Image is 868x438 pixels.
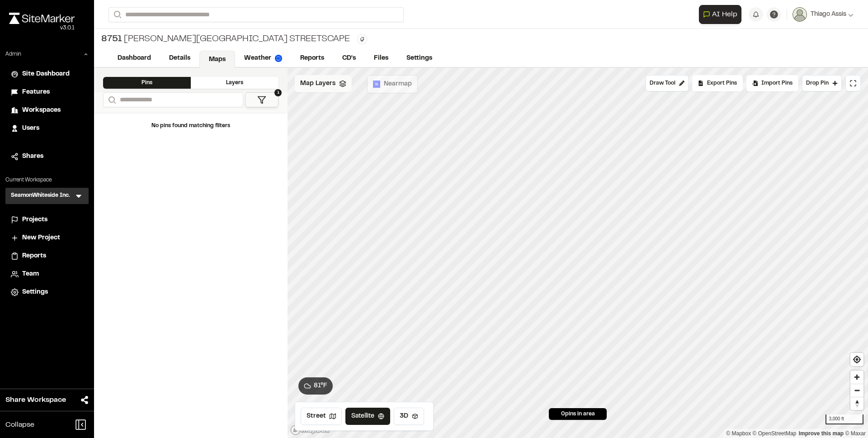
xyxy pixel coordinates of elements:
[22,152,43,162] span: Shares
[5,419,34,430] span: Collapse
[11,152,83,162] a: Shares
[850,397,863,410] button: Reset bearing to north
[333,50,365,67] a: CD's
[345,408,390,425] button: Satellite
[692,75,743,91] div: No pins available to export
[5,50,21,58] p: Admin
[11,105,83,115] a: Workspaces
[384,79,412,89] span: Nearmap
[712,9,737,20] span: AI Help
[298,377,333,395] button: 81°F
[22,215,47,225] span: Projects
[826,414,863,424] div: 3,000 ft
[707,79,737,87] span: Export Pins
[850,397,863,410] span: Reset bearing to north
[101,33,122,46] span: 8751
[650,79,675,87] span: Draw Tool
[397,50,441,67] a: Settings
[22,69,70,79] span: Site Dashboard
[11,191,70,200] h3: SeamonWhiteside Inc.
[235,50,291,67] a: Weather
[753,430,797,437] a: OpenStreetMap
[199,51,235,68] a: Maps
[11,269,83,279] a: Team
[811,10,846,19] span: Thiago Assis
[22,233,60,243] span: New Project
[806,79,829,87] span: Drop Pin
[793,7,807,22] img: User
[191,77,278,89] div: Layers
[850,371,863,384] button: Zoom in
[394,408,424,425] button: 3D
[850,384,863,397] span: Zoom out
[22,269,39,279] span: Team
[761,79,793,87] span: Import Pins
[11,87,83,97] a: Features
[11,69,83,79] a: Site Dashboard
[22,124,39,133] span: Users
[22,251,46,261] span: Reports
[101,33,350,46] div: [PERSON_NAME][GEOGRAPHIC_DATA] Streetscape
[850,384,863,397] button: Zoom out
[561,410,595,418] span: 0 pins in area
[245,92,278,107] button: 1
[373,81,380,88] img: Nearmap
[11,124,83,133] a: Users
[301,408,342,425] button: Street
[108,50,160,67] a: Dashboard
[365,50,397,67] a: Files
[22,105,61,115] span: Workspaces
[793,7,854,22] button: Thiago Assis
[275,55,282,62] img: precipai.png
[646,75,689,91] button: Draw Tool
[300,79,335,89] span: Map Layers
[160,50,199,67] a: Details
[726,430,751,437] a: Mapbox
[11,251,83,261] a: Reports
[103,92,119,107] button: Search
[5,176,89,184] p: Current Workspace
[802,75,842,91] button: Drop Pin
[11,233,83,243] a: New Project
[850,353,863,366] button: Find my location
[357,34,367,44] button: Edit Tags
[103,77,191,89] div: Pins
[288,68,868,438] canvas: Map
[5,395,66,405] span: Share Workspace
[22,87,50,97] span: Features
[746,75,798,91] div: Import Pins into your project
[845,430,866,437] a: Maxar
[314,381,327,391] span: 81 ° F
[699,5,745,24] div: Open AI Assistant
[699,5,741,24] button: Open AI Assistant
[9,13,75,24] img: rebrand.png
[274,89,282,96] span: 1
[9,24,75,32] div: Oh geez...please don't...
[151,124,230,128] span: No pins found matching filters
[11,287,83,297] a: Settings
[11,215,83,225] a: Projects
[367,75,418,93] button: Nearmap
[108,7,125,22] button: Search
[22,287,48,297] span: Settings
[799,430,844,437] a: Map feedback
[290,425,330,435] a: Mapbox logo
[291,50,333,67] a: Reports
